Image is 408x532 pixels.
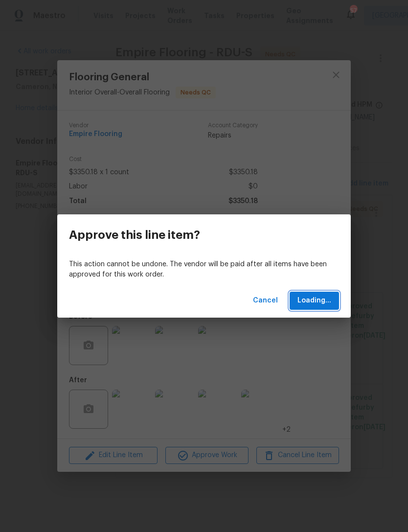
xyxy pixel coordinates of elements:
span: Loading... [297,295,331,307]
span: Cancel [253,295,278,307]
button: Loading... [290,292,339,310]
h3: Approve this line item? [69,228,200,242]
p: This action cannot be undone. The vendor will be paid after all items have been approved for this... [69,259,339,280]
button: Cancel [249,292,282,310]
